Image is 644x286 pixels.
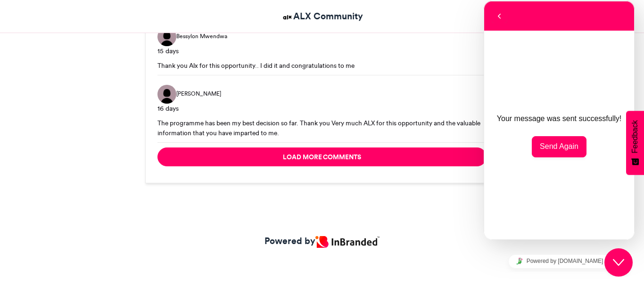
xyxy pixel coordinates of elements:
div: 16 days [157,104,487,114]
iframe: chat widget [484,251,635,272]
span: Bessylon Mwendwa [176,32,227,41]
div: The programme has been my best decision so far. Thank you Very much ALX for this opportunity and ... [157,118,487,138]
img: Inbranded [315,236,380,248]
a: ALX Community [281,9,363,23]
iframe: chat widget [604,248,635,277]
button: Feedback - Show survey [626,111,644,175]
span: Feedback [631,120,639,153]
span: [PERSON_NAME] [176,90,221,98]
img: Bessylon [157,27,176,46]
iframe: chat widget [484,1,635,240]
a: Powered by [264,234,380,248]
div: Thank you Alx for this opportunity.. I did it and congratulations to me [157,61,487,70]
div: 15 days [157,46,487,56]
img: ALX Community [281,11,293,23]
img: SAMUEL [157,85,176,104]
button: Load more comments [157,147,487,166]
